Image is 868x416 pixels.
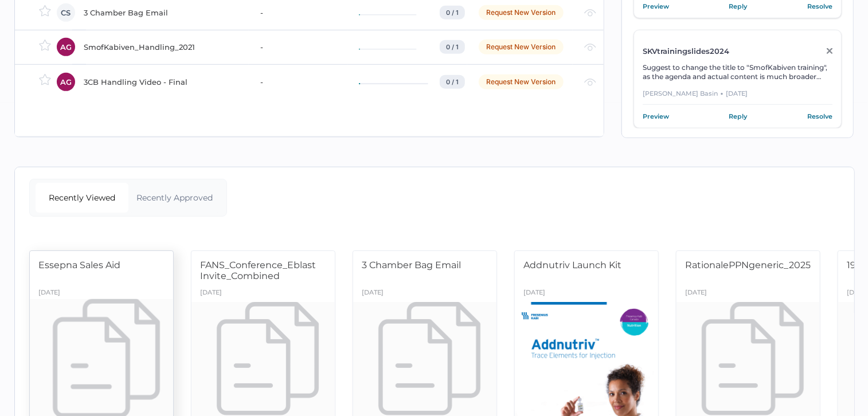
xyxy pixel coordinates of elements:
[479,5,564,20] div: Request New Version
[643,111,669,122] a: Preview
[200,260,316,281] span: FANS_Conference_Eblast Invite_Combined
[36,183,128,213] div: Recently Viewed
[729,111,747,122] a: Reply
[200,285,222,302] div: [DATE]
[440,40,465,54] div: 0 / 1
[807,1,832,12] a: Resolve
[643,88,832,105] div: [PERSON_NAME] Basin [DATE]
[440,75,465,89] div: 0 / 1
[57,3,75,22] div: CS
[39,5,51,17] img: star-inactive.70f2008a.svg
[128,183,221,213] div: Recently Approved
[479,74,564,89] div: Request New Version
[362,285,384,302] div: [DATE]
[249,30,347,64] td: -
[38,285,60,302] div: [DATE]
[643,1,669,12] a: Preview
[584,44,596,51] img: eye-light-gray.b6d092a5.svg
[84,6,247,19] div: 3 Chamber Bag Email
[584,79,596,86] img: eye-light-gray.b6d092a5.svg
[440,6,465,19] div: 0 / 1
[39,40,51,51] img: star-inactive.70f2008a.svg
[685,285,707,302] div: [DATE]
[479,40,564,54] div: Request New Version
[584,9,596,17] img: eye-light-gray.b6d092a5.svg
[84,75,247,89] div: 3CB Handling Video - Final
[57,38,75,56] div: AG
[84,40,247,54] div: SmofKabiven_Handling_2021
[523,260,621,270] span: Addnutriv Launch Kit
[39,74,51,85] img: star-inactive.70f2008a.svg
[643,63,828,90] span: Suggest to change the title to "SmofKabiven training", as the agenda and actual content is much b...
[729,1,747,12] a: Reply
[362,260,461,270] span: 3 Chamber Bag Email
[827,48,832,54] img: close-grey.86d01b58.svg
[721,88,724,99] div: ●
[523,285,545,302] div: [DATE]
[57,73,75,91] div: AG
[38,260,120,270] span: Essepna Sales Aid
[807,111,832,122] a: Resolve
[249,64,347,99] td: -
[643,46,814,56] div: SKVtrainingslides2024
[685,260,811,270] span: RationalePPNgeneric_2025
